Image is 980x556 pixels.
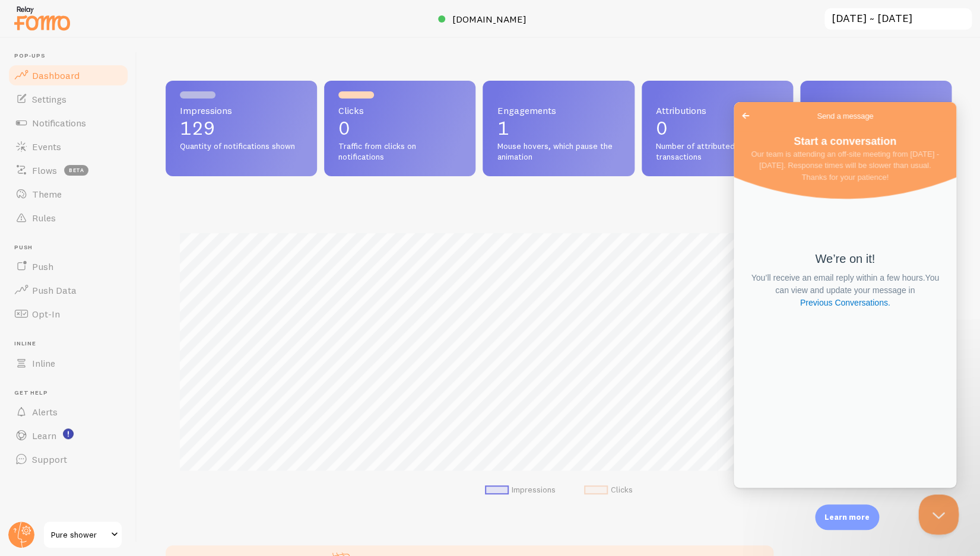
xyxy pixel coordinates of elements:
[7,302,129,326] a: Opt-In
[7,206,129,230] a: Rules
[43,520,123,549] a: Pure shower
[824,511,870,523] p: Learn more
[14,389,129,397] span: Get Help
[338,141,461,162] span: Traffic from clicks on notifications
[32,357,55,369] span: Inline
[180,119,303,138] p: 129
[497,119,620,138] p: 1
[32,188,62,200] span: Theme
[7,255,129,278] a: Push
[584,485,633,495] li: Clicks
[14,52,129,60] span: Pop-ups
[656,141,779,162] span: Number of attributed transactions
[32,141,61,152] span: Events
[180,106,303,115] span: Impressions
[32,308,60,320] span: Opt-In
[63,428,74,439] svg: <p>Watch New Feature Tutorials!</p>
[7,447,129,471] a: Support
[656,106,779,115] span: Attributions
[338,119,461,138] p: 0
[32,406,58,418] span: Alerts
[65,195,158,207] a: Previous Conversations.
[14,340,129,348] span: Inline
[64,165,88,176] span: beta
[51,528,107,542] span: Pure shower
[7,158,129,182] a: Flows beta
[7,87,129,111] a: Settings
[338,106,461,115] span: Clicks
[32,430,56,441] span: Learn
[918,494,959,535] iframe: Help Scout Beacon - Close
[14,244,129,252] span: Push
[83,8,139,20] span: Send a message
[32,284,77,296] span: Push Data
[180,141,303,152] span: Quantity of notifications shown
[60,33,163,45] span: Start a conversation
[32,93,66,105] span: Settings
[15,150,207,164] div: We’re on it!
[32,69,80,81] span: Dashboard
[7,182,129,206] a: Theme
[5,7,19,21] span: Go back
[815,504,879,530] div: Learn more
[7,63,129,87] a: Dashboard
[7,400,129,424] a: Alerts
[12,3,72,33] img: fomo-relay-logo-orange.svg
[7,278,129,302] a: Push Data
[32,260,53,272] span: Push
[7,424,129,447] a: Learn
[32,212,56,224] span: Rules
[7,111,129,135] a: Notifications
[32,117,86,129] span: Notifications
[17,47,205,80] span: Our team is attending an off-site meeting from [DATE] - [DATE]. Response times will be slower tha...
[32,164,57,176] span: Flows
[485,485,556,495] li: Impressions
[734,102,956,488] iframe: Help Scout Beacon - Live Chat, Contact Form, and Knowledge Base
[497,141,620,162] span: Mouse hovers, which pause the animation
[497,106,620,115] span: Engagements
[17,171,205,205] span: You’ll receive an email reply within a few hours. You can view and update your message in
[656,119,779,138] p: 0
[7,135,129,158] a: Events
[7,351,129,375] a: Inline
[32,453,67,465] span: Support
